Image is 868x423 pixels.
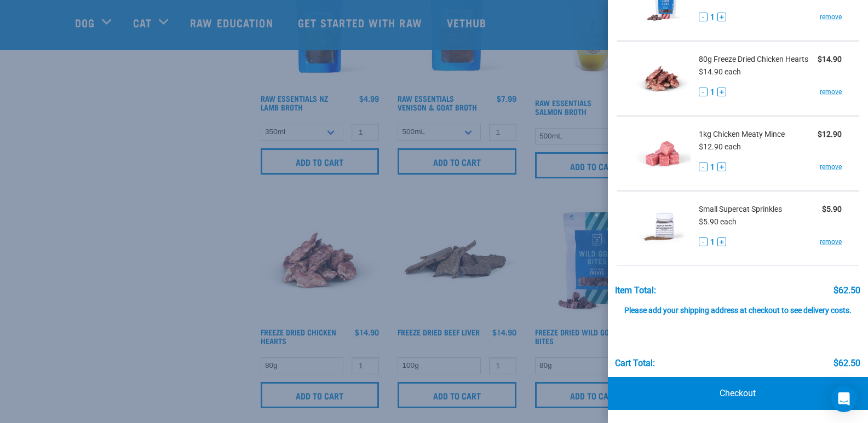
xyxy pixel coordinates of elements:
[699,204,782,215] span: Small Supercat Sprinkles
[699,88,708,96] button: -
[615,358,655,368] div: Cart total:
[820,12,842,22] a: remove
[615,286,656,295] div: Item Total:
[615,295,860,315] div: Please add your shipping address at checkout to see delivery costs.
[820,237,842,247] a: remove
[699,237,708,246] button: -
[820,87,842,97] a: remove
[833,358,860,368] div: $62.50
[717,237,726,246] button: +
[699,54,808,65] span: 80g Freeze Dried Chicken Hearts
[710,161,715,173] span: 1
[717,163,726,171] button: +
[634,50,691,107] img: Freeze Dried Chicken Hearts
[818,55,842,63] strong: $14.90
[710,236,715,248] span: 1
[699,67,741,76] span: $14.90 each
[699,13,708,21] button: -
[822,205,842,213] strong: $5.90
[710,86,715,98] span: 1
[831,386,857,412] div: Open Intercom Messenger
[717,13,726,21] button: +
[699,142,741,151] span: $12.90 each
[699,163,708,171] button: -
[634,125,691,182] img: Chicken Meaty Mince
[634,200,691,257] img: Supercat Sprinkles
[699,129,785,140] span: 1kg Chicken Meaty Mince
[820,162,842,172] a: remove
[818,130,842,138] strong: $12.90
[710,11,715,23] span: 1
[833,286,860,295] div: $62.50
[699,217,737,226] span: $5.90 each
[717,88,726,96] button: +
